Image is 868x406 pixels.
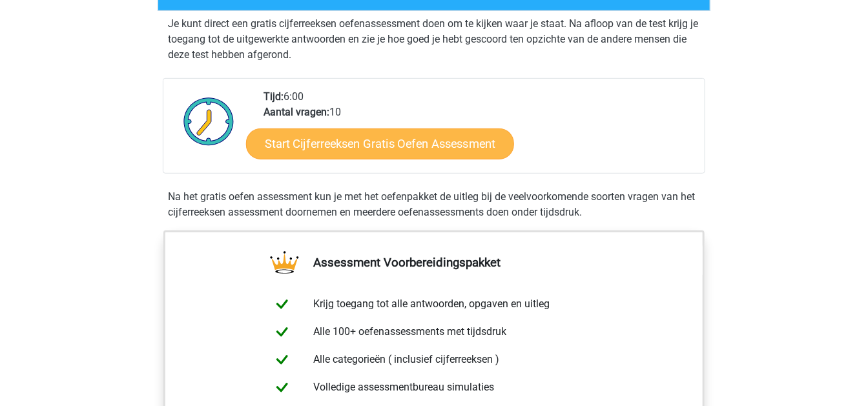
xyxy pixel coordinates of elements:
[263,90,284,103] b: Tijd:
[168,16,700,63] p: Je kunt direct een gratis cijferreeksen oefenassessment doen om te kijken waar je staat. Na afloo...
[176,89,242,154] img: Klok
[254,89,704,173] div: 6:00 10
[263,106,329,118] b: Aantal vragen:
[163,189,705,220] div: Na het gratis oefen assessment kun je met het oefenpakket de uitleg bij de veelvoorkomende soorte...
[246,128,514,159] a: Start Cijferreeksen Gratis Oefen Assessment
